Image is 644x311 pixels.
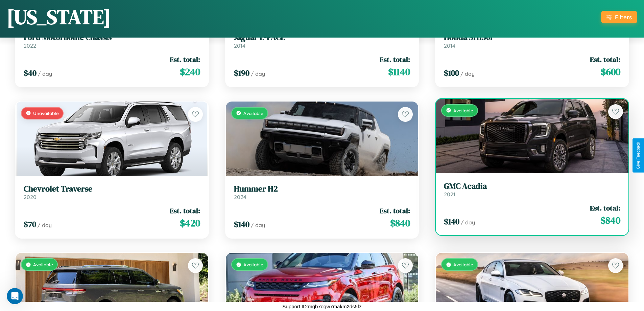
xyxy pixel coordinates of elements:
[170,206,200,216] span: Est. total:
[24,32,200,42] h3: Ford Motorhome Chassis
[282,302,361,311] p: Support ID: mgb7ogw7makm2ds5fz
[380,54,410,64] span: Est. total:
[33,110,59,116] span: Unavailable
[234,184,410,194] h3: Hummer H2
[453,262,473,267] span: Available
[24,32,200,49] a: Ford Motorhome Chassis2022
[444,32,620,49] a: Honda SH150I2014
[234,32,410,49] a: Jaguar E-PACE2014
[444,181,620,198] a: GMC Acadia2021
[444,32,620,42] h3: Honda SH150I
[24,184,200,194] h3: Chevrolet Traverse
[444,42,455,49] span: 2014
[180,216,200,230] span: $ 420
[243,110,263,116] span: Available
[380,206,410,216] span: Est. total:
[7,3,111,31] h1: [US_STATE]
[7,288,23,304] iframe: Intercom live chat
[234,32,410,42] h3: Jaguar E-PACE
[24,194,37,200] span: 2020
[24,67,37,79] span: $ 40
[390,216,410,230] span: $ 840
[444,181,620,191] h3: GMC Acadia
[444,216,459,227] span: $ 140
[615,14,632,21] div: Filters
[444,191,455,198] span: 2021
[453,108,473,113] span: Available
[180,65,200,79] span: $ 240
[251,70,265,77] span: / day
[33,262,53,267] span: Available
[461,219,475,226] span: / day
[170,54,200,64] span: Est. total:
[251,222,265,228] span: / day
[590,203,620,213] span: Est. total:
[388,65,410,79] span: $ 1140
[444,67,459,79] span: $ 100
[38,222,52,228] span: / day
[590,54,620,64] span: Est. total:
[460,70,475,77] span: / day
[243,262,263,267] span: Available
[636,142,641,169] div: Give Feedback
[234,42,245,49] span: 2014
[24,42,36,49] span: 2022
[601,11,637,23] button: Filters
[24,219,36,230] span: $ 70
[24,184,200,201] a: Chevrolet Traverse2020
[234,219,249,230] span: $ 140
[234,184,410,201] a: Hummer H22024
[600,214,620,227] span: $ 840
[234,194,246,200] span: 2024
[234,67,249,79] span: $ 190
[601,65,620,79] span: $ 600
[38,70,52,77] span: / day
